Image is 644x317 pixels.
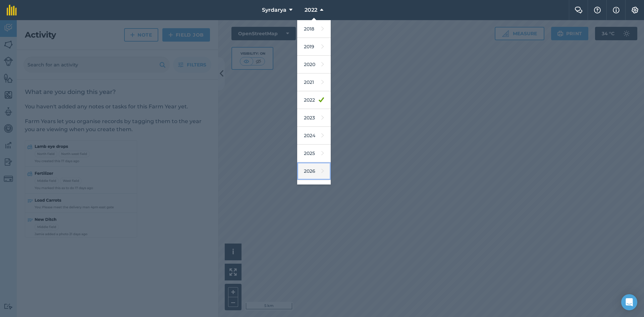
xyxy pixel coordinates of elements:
a: 2025 [297,145,331,162]
a: 2020 [297,56,331,73]
a: 2026 [297,162,331,180]
a: 2024 [297,127,331,145]
a: 2018 [297,20,331,38]
div: Open Intercom Messenger [621,294,637,310]
img: A question mark icon [593,7,601,13]
img: Two speech bubbles overlapping with the left bubble in the forefront [575,7,583,13]
a: 2021 [297,73,331,91]
a: 2019 [297,38,331,56]
img: svg+xml;base64,PHN2ZyB4bWxucz0iaHR0cDovL3d3dy53My5vcmcvMjAwMC9zdmciIHdpZHRoPSIxNyIgaGVpZ2h0PSIxNy... [613,6,620,14]
img: A cog icon [631,7,639,13]
span: Syrdarya [262,6,286,14]
a: 2022 [297,91,331,109]
span: 2022 [305,6,317,14]
a: 2027 [297,180,331,198]
img: fieldmargin Logo [7,5,17,15]
a: 2023 [297,109,331,127]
